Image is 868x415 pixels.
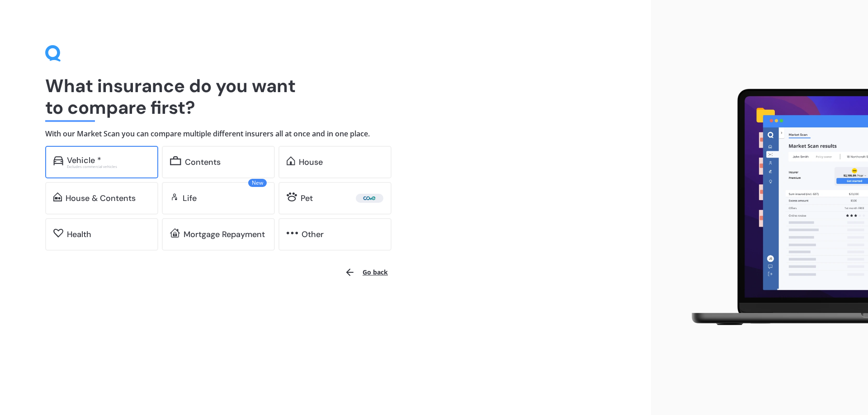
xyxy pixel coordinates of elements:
div: Excludes commercial vehicles [67,165,150,168]
div: Vehicle * [67,156,101,165]
h4: With our Market Scan you can compare multiple different insurers all at once and in one place. [45,129,606,139]
img: life.f720d6a2d7cdcd3ad642.svg [170,192,179,201]
img: car.f15378c7a67c060ca3f3.svg [53,156,63,165]
img: home.91c183c226a05b4dc763.svg [287,156,295,165]
img: laptop.webp [679,84,868,332]
h1: What insurance do you want to compare first? [45,75,606,118]
div: Contents [185,158,221,167]
span: New [248,179,267,187]
img: health.62746f8bd298b648b488.svg [53,228,63,238]
img: mortgage.098ac213e5e1dbe60cc2.svg [170,228,180,238]
div: House & Contents [66,194,136,203]
div: Pet [301,194,313,203]
div: Other [302,230,324,239]
div: Life [183,194,197,203]
img: other.81dba5aafe580aa69f38.svg [287,228,298,238]
div: Mortgage Repayment [184,230,265,239]
button: Go back [339,261,393,283]
img: pet.71f96884985775575a0d.svg [287,192,297,201]
a: Pet [278,182,392,214]
img: content.01f40a52572271636b6f.svg [170,156,181,165]
div: Health [67,230,91,239]
div: House [299,158,323,167]
img: Cove.webp [358,194,382,203]
img: home-and-contents.b802091223b8502ef2dd.svg [53,192,62,201]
